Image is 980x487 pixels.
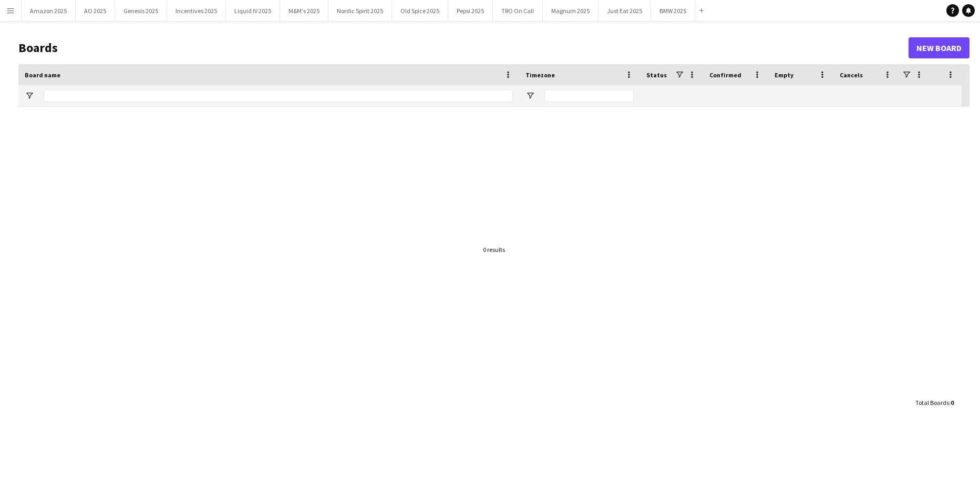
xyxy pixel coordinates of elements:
[909,37,969,58] a: New Board
[525,71,555,79] span: Timezone
[280,1,328,21] button: M&M's 2025
[44,89,513,102] input: Board name Filter Input
[651,1,695,21] button: BMW 2025
[525,91,535,100] button: Open Filter Menu
[25,91,34,100] button: Open Filter Menu
[25,71,60,79] span: Board name
[493,1,543,21] button: TRO On Call
[22,1,76,21] button: Amazon 2025
[709,71,741,79] span: Confirmed
[915,392,954,413] div: :
[76,1,115,21] button: AO 2025
[775,71,793,79] span: Empty
[226,1,280,21] button: Liquid IV 2025
[951,399,954,407] span: 0
[392,1,448,21] button: Old Spice 2025
[448,1,493,21] button: Pepsi 2025
[167,1,226,21] button: Incentives 2025
[483,246,505,253] div: 0 results
[328,1,392,21] button: Nordic Spirit 2025
[840,71,863,79] span: Cancels
[646,71,667,79] span: Status
[115,1,167,21] button: Genesis 2025
[599,1,651,21] button: Just Eat 2025
[18,40,909,56] h1: Boards
[915,399,949,407] span: Total Boards
[543,1,599,21] button: Magnum 2025
[544,89,634,102] input: Timezone Filter Input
